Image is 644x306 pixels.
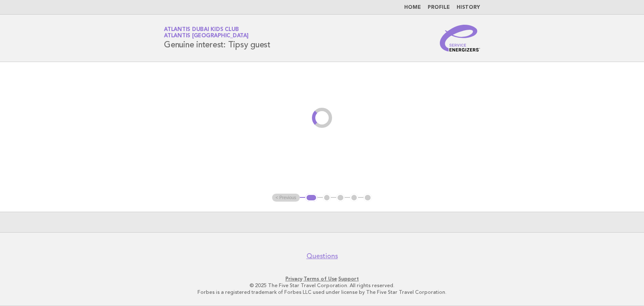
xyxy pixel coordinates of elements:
[440,25,480,52] img: Service Energizers
[164,34,249,39] span: Atlantis [GEOGRAPHIC_DATA]
[404,5,421,10] a: Home
[286,276,302,282] a: Privacy
[428,5,450,10] a: Profile
[65,282,579,289] p: © 2025 The Five Star Travel Corporation. All rights reserved.
[457,5,480,10] a: History
[164,27,270,49] h1: Genuine interest: Tipsy guest
[65,289,579,296] p: Forbes is a registered trademark of Forbes LLC used under license by The Five Star Travel Corpora...
[65,275,579,282] p: · ·
[306,252,338,260] a: Questions
[338,276,359,282] a: Support
[164,27,249,39] a: Atlantis Dubai Kids ClubAtlantis [GEOGRAPHIC_DATA]
[304,276,337,282] a: Terms of Use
